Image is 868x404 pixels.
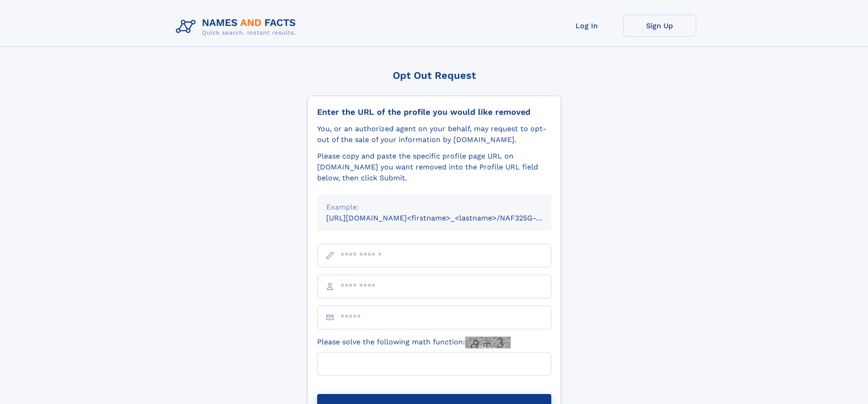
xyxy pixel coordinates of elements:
[172,15,303,39] img: Logo Names and Facts
[623,15,696,37] a: Sign Up
[317,151,551,184] div: Please copy and paste the specific profile page URL on [DOMAIN_NAME] you want removed into the Pr...
[326,202,542,213] div: Example:
[326,214,569,222] small: [URL][DOMAIN_NAME]<firstname>_<lastname>/NAF325G-xxxxxxxx
[317,337,511,348] label: Please solve the following math function:
[317,107,551,117] div: Enter the URL of the profile you would like removed
[317,123,551,145] div: You, or an authorized agent on your behalf, may request to opt-out of the sale of your informatio...
[308,70,561,81] div: Opt Out Request
[550,15,623,37] a: Log In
